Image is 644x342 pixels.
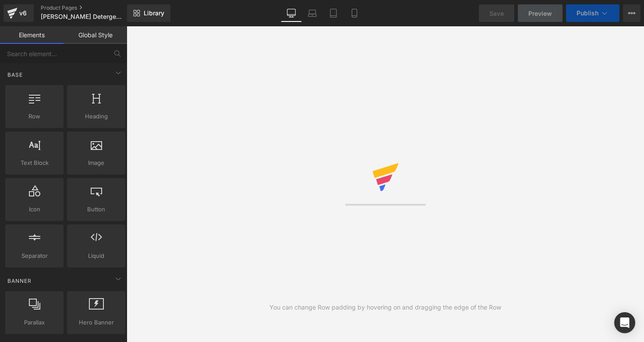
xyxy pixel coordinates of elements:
span: Text Block [8,158,61,167]
span: Row [8,112,61,121]
div: Open Intercom Messenger [614,312,635,333]
a: Mobile [344,4,365,22]
a: v6 [4,4,34,22]
span: Heading [70,112,123,121]
span: Save [489,9,504,18]
span: Separator [8,251,61,260]
span: Liquid [70,251,123,260]
a: Laptop [302,4,323,22]
span: Banner [7,277,32,285]
span: Publish [577,10,598,17]
button: Publish [566,4,619,22]
span: Base [7,71,24,79]
div: You can change Row padding by hovering on and dragging the edge of the Row [269,303,501,312]
span: Image [70,158,123,167]
a: Tablet [323,4,344,22]
button: More [623,4,640,22]
span: Preview [528,9,552,18]
span: Button [70,205,123,214]
span: Library [144,9,164,17]
a: Desktop [281,4,302,22]
span: Icon [8,205,61,214]
span: [PERSON_NAME] Detergent Sheets [41,13,125,20]
a: Product Pages [41,4,142,11]
a: Global Style [64,26,127,44]
span: Parallax [8,318,61,327]
div: v6 [18,7,28,19]
a: New Library [127,4,170,22]
span: Hero Banner [70,318,123,327]
a: Preview [518,4,563,22]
